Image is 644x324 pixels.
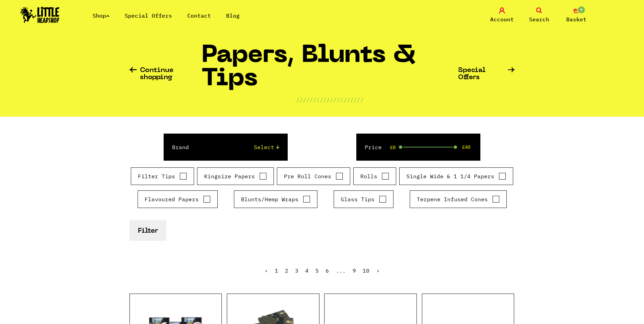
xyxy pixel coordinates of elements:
span: Basket [566,15,587,23]
a: 5 [315,267,319,274]
a: Search [522,7,556,23]
button: Filter [129,220,166,241]
a: Blog [226,12,240,19]
a: Special Offers [458,67,515,81]
p: //////////////////// [296,96,364,104]
span: 1 [275,267,278,274]
a: 2 [285,267,288,274]
a: 3 [295,267,299,274]
span: ... [336,267,346,274]
span: £0 [390,145,396,150]
a: Next » [376,267,380,274]
span: £40 [462,144,470,150]
a: Contact [187,12,211,19]
h1: Papers, Blunts & Tips [201,44,458,96]
label: Rolls [360,172,389,180]
label: Glass Tips [341,195,386,203]
label: Pre Roll Cones [284,172,343,180]
a: 10 [363,267,369,274]
a: 9 [353,267,356,274]
label: Flavoured Papers [145,195,211,203]
label: Single Wide & 1 1/4 Papers [406,172,506,180]
label: Blunts/Hemp Wraps [241,195,310,203]
a: 6 [326,267,329,274]
a: Special Offers [125,12,172,19]
label: Terpene Infused Cones [417,195,500,203]
a: 4 [305,267,309,274]
span: Search [529,15,549,23]
span: Account [490,15,514,23]
a: Continue shopping [129,67,202,81]
label: Price [365,143,382,151]
li: « Previous [265,268,268,273]
span: ‹ [265,267,268,274]
a: Shop [93,12,110,19]
img: Little Head Shop Logo [20,7,59,23]
label: Filter Tips [138,172,187,180]
span: 0 [577,6,586,14]
label: Kingsize Papers [204,172,267,180]
a: 0 Basket [559,7,593,23]
label: Brand [172,143,189,151]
